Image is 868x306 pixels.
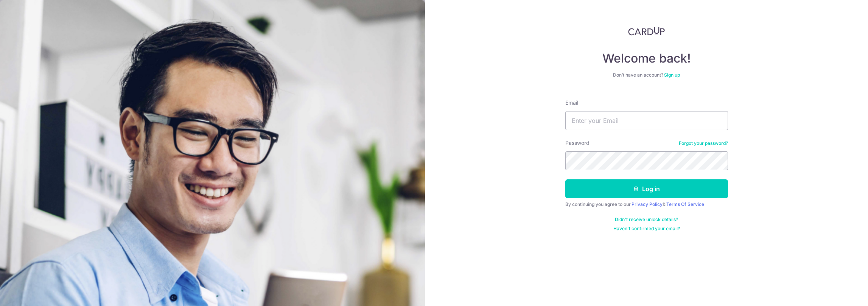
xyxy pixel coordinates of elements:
[565,51,728,66] h4: Welcome back!
[615,217,678,223] a: Didn't receive unlock details?
[565,111,728,130] input: Enter your Email
[666,201,704,207] a: Terms Of Service
[565,72,728,78] div: Don’t have an account?
[613,226,680,232] a: Haven't confirmed your email?
[679,140,728,146] a: Forgot your password?
[632,201,663,207] a: Privacy Policy
[565,139,590,147] label: Password
[628,27,665,36] img: CardUp Logo
[664,72,680,78] a: Sign up
[565,99,578,107] label: Email
[565,179,728,198] button: Log in
[565,201,728,207] div: By continuing you agree to our &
